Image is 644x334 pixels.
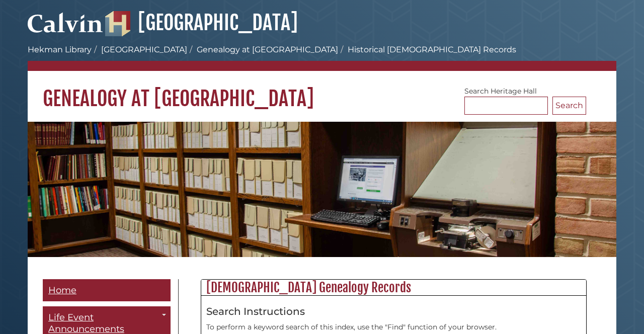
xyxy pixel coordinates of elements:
img: Hekman Library Logo [105,11,130,36]
nav: breadcrumb [28,44,616,71]
li: Historical [DEMOGRAPHIC_DATA] Records [338,44,516,56]
button: Search [552,97,586,115]
a: Home [43,279,171,302]
a: Genealogy at [GEOGRAPHIC_DATA] [197,45,338,54]
p: To perform a keyword search of this index, use the "Find" function of your browser. [206,322,581,332]
h4: Search Instructions [206,306,581,317]
a: Calvin University [28,23,103,32]
a: [GEOGRAPHIC_DATA] [101,45,187,54]
img: Calvin [28,8,103,36]
h1: Genealogy at [GEOGRAPHIC_DATA] [28,71,616,111]
a: Hekman Library [28,45,92,54]
h2: [DEMOGRAPHIC_DATA] Genealogy Records [201,280,586,296]
span: Home [48,285,76,296]
a: [GEOGRAPHIC_DATA] [105,10,298,35]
